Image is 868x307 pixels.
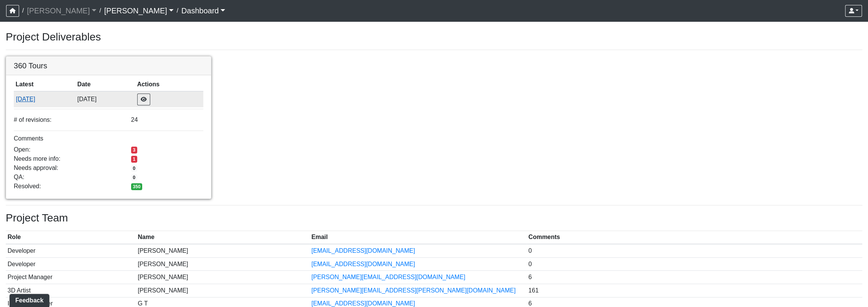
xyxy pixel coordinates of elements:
[6,284,136,297] td: 3D Artist
[6,271,136,284] td: Project Manager
[527,231,862,244] th: Comments
[527,257,862,271] td: 0
[6,244,136,257] td: Developer
[136,244,310,257] td: [PERSON_NAME]
[312,287,516,294] a: [PERSON_NAME][EMAIL_ADDRESS][PERSON_NAME][DOMAIN_NAME]
[527,244,862,257] td: 0
[6,31,862,44] h3: Project Deliverables
[136,271,310,284] td: [PERSON_NAME]
[96,3,104,18] span: /
[312,274,466,280] a: [PERSON_NAME][EMAIL_ADDRESS][DOMAIN_NAME]
[136,257,310,271] td: [PERSON_NAME]
[527,284,862,297] td: 161
[312,300,415,307] a: [EMAIL_ADDRESS][DOMAIN_NAME]
[27,3,96,18] a: [PERSON_NAME]
[136,231,310,244] th: Name
[312,247,415,254] a: [EMAIL_ADDRESS][DOMAIN_NAME]
[104,3,174,18] a: [PERSON_NAME]
[136,284,310,297] td: [PERSON_NAME]
[312,261,415,267] a: [EMAIL_ADDRESS][DOMAIN_NAME]
[174,3,181,18] span: /
[14,91,76,107] td: 25H8M9A4ggsRZbhQ9FJNRW
[16,94,74,104] button: [DATE]
[527,271,862,284] td: 6
[182,3,226,18] a: Dashboard
[6,212,862,225] h3: Project Team
[6,257,136,271] td: Developer
[6,292,51,307] iframe: Ybug feedback widget
[19,3,27,18] span: /
[6,231,136,244] th: Role
[310,231,527,244] th: Email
